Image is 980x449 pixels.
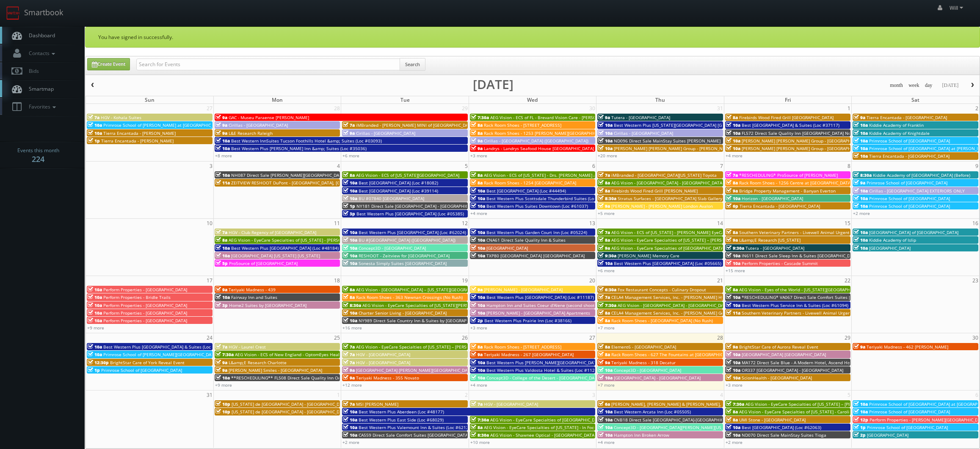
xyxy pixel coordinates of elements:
span: 9a [853,114,865,120]
span: Best Western Plus Suites Downtown (Loc #61037) [486,203,588,209]
span: 7:30a [598,302,616,308]
span: 8a [598,180,610,186]
span: 10a [88,130,102,136]
span: Rack Room Shoes - [GEOGRAPHIC_DATA] (No Rush) [611,318,713,324]
a: +5 more [598,210,615,216]
span: iMBranded - [PERSON_NAME] MINI of [GEOGRAPHIC_DATA] [356,122,475,128]
span: Perform Properties - [GEOGRAPHIC_DATA] [103,310,187,316]
span: 10a [598,122,613,128]
span: AEG Vision - EyeCare Specialties of [GEOGRAPHIC_DATA] - Medfield Eye Associates [611,245,778,251]
button: month [887,80,906,91]
span: 8a [343,172,355,178]
a: +8 more [215,153,232,159]
span: AEG Vision - ECS of [US_STATE] - Drs. [PERSON_NAME] and [PERSON_NAME] [484,172,636,178]
span: 12:30p [88,360,109,365]
span: GAC - Museu Paraense [PERSON_NAME] [229,114,309,120]
span: 10a [853,237,868,243]
span: 10a [88,310,102,316]
span: 9a [215,114,227,120]
span: Best Western Plus Prairie Inn (Loc #38166) [484,318,571,324]
span: BrightStar Care of York Reveal Event [110,360,185,365]
span: 10a [88,122,102,128]
span: 10a [598,138,613,144]
span: [PERSON_NAME] [PERSON_NAME] Group - [PERSON_NAME] - 712 [PERSON_NAME] Trove [PERSON_NAME] [614,145,826,151]
span: Fox Restaurant Concepts - Culinary Dropout [618,287,706,293]
span: 8a [471,122,483,128]
span: Cirillas - [GEOGRAPHIC_DATA] [614,130,673,136]
span: 10a [471,294,485,300]
span: Southern Veterinary Partners - Livewell Animal Urgent Care of Goodyear [742,310,889,316]
span: Perform Properties - [GEOGRAPHIC_DATA] [103,302,187,308]
span: L&amp;E Research [US_STATE] [739,237,801,243]
span: 10a [853,153,868,159]
span: 7a [343,122,355,128]
span: 7:30a [215,351,234,357]
span: Sonesta Simply Suites [GEOGRAPHIC_DATA] [359,260,447,266]
span: RESHOOT - Zeitview for [GEOGRAPHIC_DATA] [359,253,450,259]
span: Cirillas - [GEOGRAPHIC_DATA] [229,122,288,128]
span: 10a [726,302,740,308]
span: 10a [726,294,740,300]
span: *RESCHEDULING* ProSource of [PERSON_NAME] [739,172,838,178]
span: BU #07840 [GEOGRAPHIC_DATA] [359,195,424,201]
span: NY989 Direct Sale Country Inn & Suites by [GEOGRAPHIC_DATA], [GEOGRAPHIC_DATA] [359,318,531,324]
span: 10a [726,145,740,151]
span: Home2 Suites by [GEOGRAPHIC_DATA] [229,302,306,308]
span: Kiddie Academy of Knightdale [869,130,930,136]
a: +6 more [598,268,615,273]
span: 9a [853,344,865,350]
span: 11a [215,180,230,186]
a: +3 more [470,325,487,331]
img: smartbook-logo.png [6,6,20,20]
span: [GEOGRAPHIC_DATA] [486,245,528,251]
span: 10a [215,138,230,144]
span: [PERSON_NAME] Memory Care [618,253,679,259]
span: 9a [215,130,227,136]
input: Search for Events [136,59,400,70]
span: 9a [471,287,483,293]
span: 7:30a [471,114,489,120]
span: 1p [88,138,100,144]
span: AEG Vision - [GEOGRAPHIC_DATA] - [GEOGRAPHIC_DATA] [618,302,730,308]
span: 7a [215,344,227,350]
span: [PERSON_NAME] Smiles - [GEOGRAPHIC_DATA] [229,367,322,373]
span: 8a [598,318,610,324]
span: Dashboard [25,32,55,39]
span: Best Western Plus [US_STATE][GEOGRAPHIC_DATA] [GEOGRAPHIC_DATA] (Loc #37096) [614,122,787,128]
span: 10a [343,245,357,251]
span: 10a [726,195,740,201]
span: Best Western Plus [GEOGRAPHIC_DATA] (Loc #11187) [486,294,594,300]
span: 8a [726,287,738,293]
span: Primrose School of [GEOGRAPHIC_DATA] [869,195,950,201]
span: [PERSON_NAME] - [GEOGRAPHIC_DATA] Apartments [486,310,590,316]
span: 10a [853,122,868,128]
span: 8a [598,188,610,194]
span: 9:30a [598,253,616,259]
button: day [922,80,936,91]
span: Southern Veterinary Partners - Livewell Animal Urgent Care of [PERSON_NAME] [739,229,900,235]
span: CELA4 Management Services, Inc. - [PERSON_NAME] Genesis [611,310,734,316]
span: Perform Properties - Cascade Summit [742,260,818,266]
span: L&amp;E Research Charlotte [229,360,287,365]
span: [PERSON_NAME] - [GEOGRAPHIC_DATA] [484,287,563,293]
span: Rack Room Shoes - [STREET_ADDRESS] [484,122,561,128]
span: Tierra Encantada - [PERSON_NAME] [101,138,174,144]
span: HGV - [GEOGRAPHIC_DATA] [356,360,410,365]
span: 9a [215,360,227,365]
span: CELA4 Management Services, Inc. - [PERSON_NAME] Hyundai [611,294,735,300]
span: BrightStar Care of Aurora Reveal Event [739,344,818,350]
span: Bids [25,67,39,75]
span: 7a [598,229,610,235]
span: 7a [343,351,355,357]
span: AEG Vision - ECS of [US_STATE] - [PERSON_NAME] EyeCare - [GEOGRAPHIC_DATA] ([GEOGRAPHIC_DATA]) [611,229,819,235]
span: Fairway Inn and Suites [231,294,277,300]
span: Rack Room Shoes - 1253 [PERSON_NAME][GEOGRAPHIC_DATA] [484,130,610,136]
span: Best [GEOGRAPHIC_DATA] & Suites (Loc #37117) [742,122,839,128]
span: Cirillas - [GEOGRAPHIC_DATA] ([GEOGRAPHIC_DATA]) [484,138,588,144]
span: 9a [853,180,865,186]
span: Best Western Plus Scottsdale Thunderbird Suites (Loc #03156) [486,195,614,201]
span: Firebirds Wood Fired Grill [GEOGRAPHIC_DATA] [739,114,834,120]
span: 10a [598,145,613,151]
span: Element6 - [GEOGRAPHIC_DATA] [611,344,676,350]
span: 9a [215,287,227,293]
